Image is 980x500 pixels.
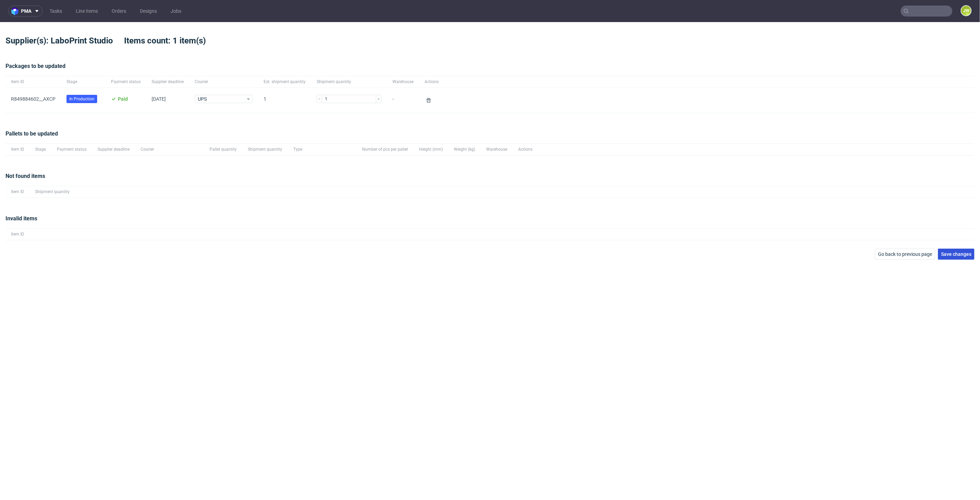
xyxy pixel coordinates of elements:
[248,147,282,152] span: Shipment quantity
[293,147,351,152] span: Type
[6,130,974,143] div: Pallets to be updated
[11,147,24,152] span: Item ID
[195,79,253,85] span: Courier
[392,79,414,85] span: Warehouse
[486,147,507,152] span: Warehouse
[11,7,21,15] img: logo
[264,79,306,85] span: Est. shipment quantity
[210,147,237,152] span: Pallet quantity
[35,147,46,152] span: Stage
[98,147,130,152] span: Supplier deadline
[419,147,443,152] span: Height (mm)
[67,79,100,85] span: Stage
[11,231,24,237] span: Item ID
[392,96,414,104] span: -
[136,6,161,17] a: Designs
[941,252,971,257] span: Save changes
[961,6,971,16] figcaption: JW
[8,6,43,17] button: pma
[6,36,124,46] span: Supplier(s): LaboPrint Studio
[124,36,217,46] span: Items count: 1 item(s)
[108,6,130,17] a: Orders
[111,79,141,85] span: Payment status
[875,249,935,260] button: Go back to previous page
[118,96,128,102] span: Paid
[57,147,86,152] span: Payment status
[166,6,185,17] a: Jobs
[317,79,381,85] span: Shipment quantity
[35,189,70,195] span: Shipment quantity
[938,249,974,260] button: Save changes
[11,96,55,102] a: R849884602__AXCP
[264,96,306,104] span: 1
[11,189,24,195] span: Item ID
[141,147,198,152] span: Courier
[72,6,102,17] a: Line Items
[152,96,166,102] span: [DATE]
[6,214,974,228] div: Invalid items
[69,96,94,102] span: In Production
[425,79,439,85] span: Actions
[362,147,408,152] span: Number of pcs per pallet
[518,147,532,152] span: Actions
[45,6,66,17] a: Tasks
[454,147,475,152] span: Weight (kg)
[6,172,974,186] div: Not found items
[6,62,974,76] div: Packages to be updated
[152,79,184,85] span: Supplier deadline
[878,252,932,257] span: Go back to previous page
[21,9,31,13] span: pma
[198,96,246,102] span: UPS
[11,79,55,85] span: Item ID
